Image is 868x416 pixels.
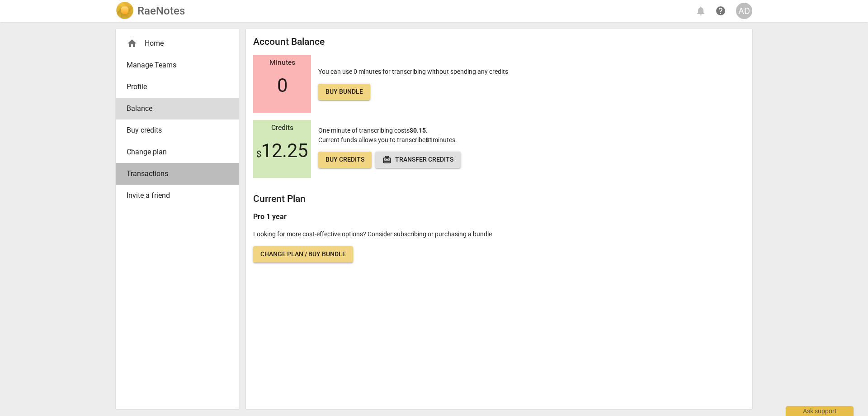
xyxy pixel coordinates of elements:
[253,59,311,67] div: Minutes
[786,406,854,416] div: Ask support
[318,136,457,143] span: Current funds allows you to transcribe minutes.
[256,148,261,159] span: $
[116,120,239,141] a: Buy credits
[137,5,185,17] h2: RaeNotes
[116,2,185,20] a: LogoRaeNotes
[127,147,221,158] span: Change plan
[127,38,221,49] div: Home
[325,87,363,96] span: Buy bundle
[375,152,461,168] button: Transfer credits
[116,98,239,120] a: Balance
[736,3,752,19] button: AD
[318,152,372,168] a: Buy credits
[127,168,221,179] span: Transactions
[253,246,353,263] a: Change plan / Buy bundle
[116,163,239,185] a: Transactions
[253,230,745,239] p: Looking for more cost-effective options? Consider subscribing or purchasing a bundle
[253,212,287,221] b: Pro 1 year
[318,67,508,100] p: You can use 0 minutes for transcribing without spending any credits
[256,140,308,162] span: 12.25
[116,54,239,76] a: Manage Teams
[325,155,364,164] span: Buy credits
[127,125,221,136] span: Buy credits
[277,75,288,96] span: 0
[260,250,346,259] span: Change plan / Buy bundle
[127,60,221,71] span: Manage Teams
[116,185,239,206] a: Invite a friend
[127,103,221,114] span: Balance
[116,76,239,98] a: Profile
[253,36,745,48] h2: Account Balance
[253,193,745,205] h2: Current Plan
[127,38,137,49] span: home
[425,136,433,143] b: 81
[382,155,453,164] span: Transfer credits
[712,3,729,19] a: Help
[116,33,239,54] div: Home
[715,5,726,16] span: help
[127,81,221,92] span: Profile
[116,141,239,163] a: Change plan
[116,2,134,20] img: Logo
[410,127,426,134] b: $0.15
[127,190,221,201] span: Invite a friend
[318,84,370,100] a: Buy bundle
[253,124,311,132] div: Credits
[382,155,392,164] span: redeem
[318,127,428,134] span: One minute of transcribing costs .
